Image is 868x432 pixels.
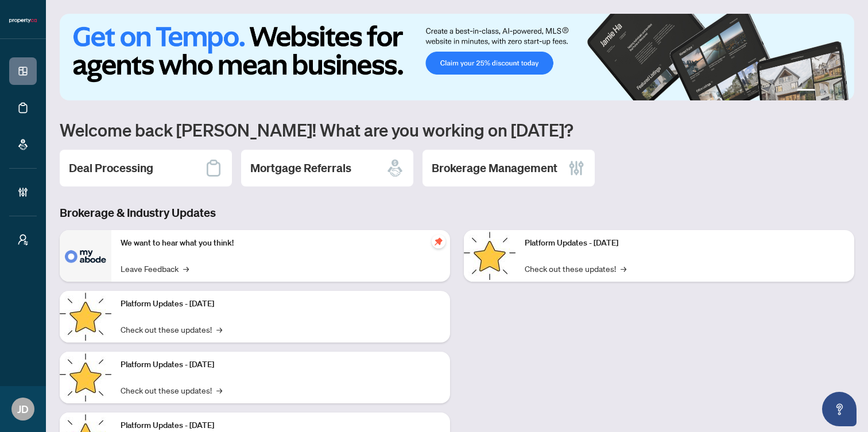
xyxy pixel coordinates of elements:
h2: Brokerage Management [432,160,557,176]
h2: Deal Processing [69,160,153,176]
span: → [621,262,626,275]
button: 1 [797,89,815,94]
button: Open asap [822,392,857,426]
a: Leave Feedback→ [121,262,189,275]
img: We want to hear what you think! [60,230,111,282]
img: Platform Updates - June 23, 2025 [464,230,516,282]
span: JD [17,401,29,417]
img: Platform Updates - July 21, 2025 [60,352,111,403]
img: logo [9,17,37,24]
span: → [216,323,222,336]
h1: Welcome back [PERSON_NAME]! What are you working on [DATE]? [60,119,854,141]
button: 4 [838,89,843,94]
button: 3 [829,89,834,94]
h3: Brokerage & Industry Updates [60,205,854,221]
a: Check out these updates!→ [121,323,222,336]
img: Slide 0 [60,14,854,100]
a: Check out these updates!→ [121,384,222,396]
h2: Mortgage Referrals [250,160,351,176]
span: user-switch [17,234,29,246]
p: Platform Updates - [DATE] [121,298,441,310]
p: Platform Updates - [DATE] [525,237,845,250]
p: Platform Updates - [DATE] [121,359,441,371]
span: → [216,384,222,396]
a: Check out these updates!→ [525,262,626,275]
span: → [183,262,189,275]
p: Platform Updates - [DATE] [121,419,441,432]
button: 2 [820,89,824,94]
span: pushpin [432,235,445,248]
p: We want to hear what you think! [121,237,441,250]
img: Platform Updates - September 16, 2025 [60,291,111,343]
